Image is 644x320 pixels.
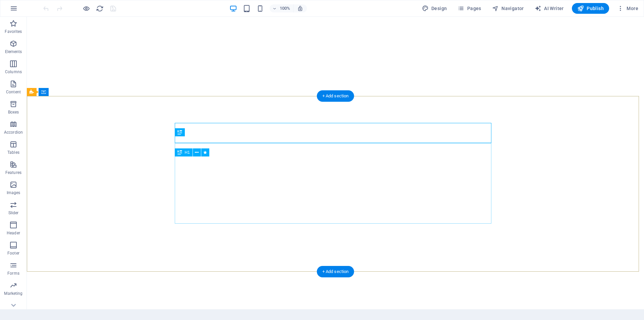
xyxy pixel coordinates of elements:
h6: 100% [280,4,290,12]
span: AI Writer [535,5,564,12]
button: Publish [572,3,609,14]
button: Click here to leave preview mode and continue editing [82,4,90,12]
p: Header [7,230,20,236]
p: Marketing [4,291,22,296]
button: reload [96,4,104,12]
button: Design [419,3,450,14]
span: Pages [458,5,481,12]
p: Elements [5,49,22,54]
button: 100% [270,4,293,12]
button: Pages [455,3,484,14]
div: + Add section [317,266,354,277]
p: Features [5,170,21,175]
button: More [614,3,641,14]
p: Tables [7,150,19,155]
span: Design [422,5,447,12]
p: Forms [7,271,19,276]
i: On resize automatically adjust zoom level to fit chosen device. [297,5,303,11]
p: Images [7,190,20,195]
div: Design (Ctrl+Alt+Y) [419,3,450,14]
p: Columns [5,69,22,75]
p: Content [6,89,21,95]
i: Reload page [96,5,104,12]
p: Boxes [8,109,19,115]
span: Publish [577,5,604,12]
span: Navigator [492,5,524,12]
p: Favorites [5,29,22,34]
p: Slider [8,210,19,216]
button: Navigator [489,3,527,14]
p: Footer [7,250,19,256]
span: More [617,5,638,12]
div: + Add section [317,90,354,102]
span: H1 [185,150,190,154]
button: AI Writer [532,3,567,14]
p: Accordion [4,130,23,135]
